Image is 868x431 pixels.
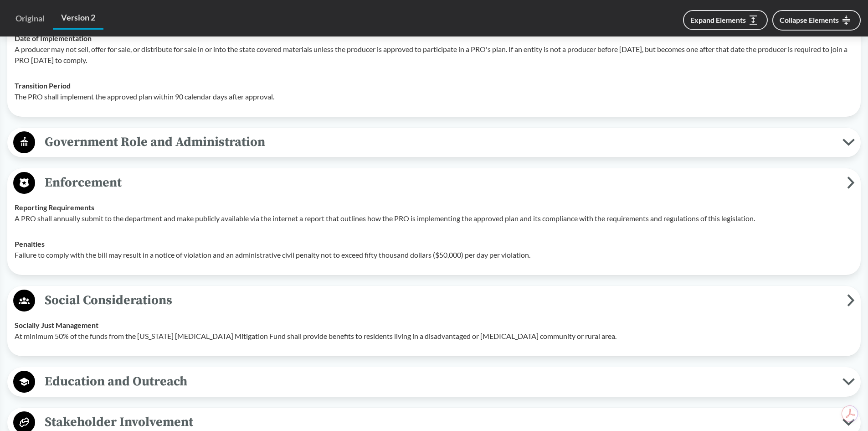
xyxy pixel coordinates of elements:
[15,213,853,224] p: A PRO shall annually submit to the department and make publicly available via the internet a repo...
[15,44,853,66] p: A producer may not sell, offer for sale, or distribute for sale in or into the state covered mate...
[683,10,768,30] button: Expand Elements
[15,239,45,248] strong: Penalties
[10,131,858,154] button: Government Role and Administration
[15,34,92,42] strong: Date of Implementation
[10,171,858,195] button: Enforcement
[15,249,853,260] p: Failure to comply with the bill may result in a notice of violation and an administrative civil p...
[7,8,53,29] a: Original
[772,10,861,31] button: Collapse Elements
[15,91,853,102] p: The PRO shall implement the approved plan within 90 calendar days after approval.
[35,172,847,193] span: Enforcement
[15,321,98,329] strong: Socially Just Management
[35,132,842,152] span: Government Role and Administration
[10,289,858,312] button: Social Considerations
[35,290,847,311] span: Social Considerations
[35,371,842,392] span: Education and Outreach
[15,203,94,212] strong: Reporting Requirements
[15,81,71,90] strong: Transition Period
[10,370,858,394] button: Education and Outreach
[53,7,103,30] a: Version 2
[15,331,853,342] p: At minimum 50% of the funds from the [US_STATE] [MEDICAL_DATA] Mitigation Fund shall provide bene...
